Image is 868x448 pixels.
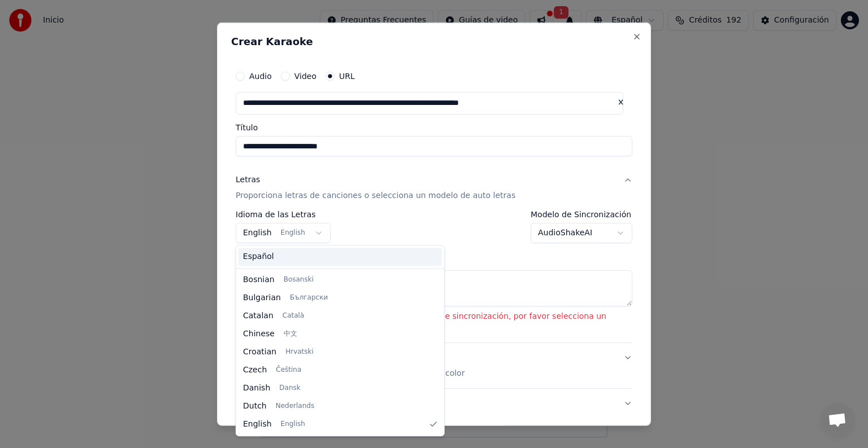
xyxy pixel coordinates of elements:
[243,401,267,412] span: Dutch
[243,251,274,262] span: Español
[276,402,314,411] span: Nederlands
[243,292,281,304] span: Bulgarian
[243,383,270,394] span: Danish
[243,419,272,430] span: English
[243,274,275,286] span: Bosnian
[290,293,328,302] span: Български
[280,420,305,429] span: English
[243,364,267,376] span: Czech
[243,328,275,340] span: Chinese
[279,384,300,393] span: Dansk
[283,311,304,320] span: Català
[284,330,297,339] span: 中文
[283,275,313,284] span: Bosanski
[276,366,301,375] span: Čeština
[285,348,314,357] span: Hrvatski
[243,310,274,322] span: Catalan
[243,346,276,358] span: Croatian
